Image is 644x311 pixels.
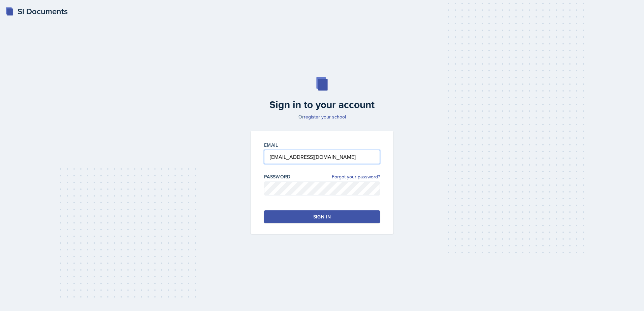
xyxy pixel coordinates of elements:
p: Or [247,113,397,120]
a: register your school [304,113,346,120]
a: SI Documents [5,5,68,18]
h2: Sign in to your account [247,99,397,111]
label: Email [264,142,278,148]
input: Email [264,150,380,164]
label: Password [264,173,291,180]
button: Sign in [264,210,380,223]
a: Forgot your password? [332,173,380,180]
div: Sign in [313,213,331,220]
